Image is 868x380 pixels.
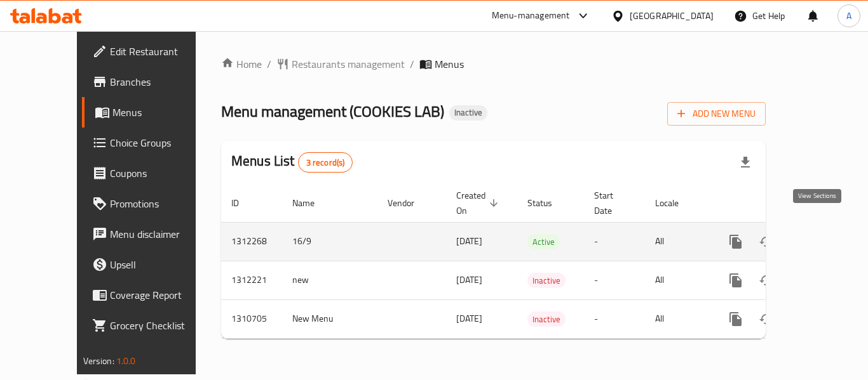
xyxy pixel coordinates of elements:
[282,222,377,261] td: 16/9
[527,195,569,211] span: Status
[630,9,714,23] div: [GEOGRAPHIC_DATA]
[82,219,222,249] a: Menu disclaimer
[645,299,710,338] td: All
[299,157,353,169] span: 3 record(s)
[82,67,222,97] a: Branches
[584,299,645,338] td: -
[730,147,761,178] div: Export file
[110,135,212,150] span: Choice Groups
[276,56,405,72] a: Restaurants management
[456,272,482,288] span: [DATE]
[449,107,487,118] span: Inactive
[282,299,377,338] td: New Menu
[83,353,114,369] span: Version:
[388,195,431,211] span: Vendor
[721,304,751,334] button: more
[82,128,222,158] a: Choice Groups
[221,184,853,339] table: enhanced table
[645,222,710,261] td: All
[82,249,222,280] a: Upsell
[456,310,482,327] span: [DATE]
[410,56,414,72] li: /
[221,261,282,299] td: 1312221
[527,235,560,249] span: Active
[751,226,782,257] button: Change Status
[110,257,212,272] span: Upsell
[677,106,756,122] span: Add New Menu
[584,261,645,299] td: -
[231,152,353,173] h2: Menus List
[492,8,570,23] div: Menu-management
[82,97,222,128] a: Menus
[456,188,502,218] span: Created On
[298,152,353,173] div: Total records count
[527,273,566,288] span: Inactive
[110,287,212,303] span: Coverage Report
[527,312,566,327] span: Inactive
[435,56,464,72] span: Menus
[82,188,222,219] a: Promotions
[221,56,262,72] a: Home
[292,56,405,72] span: Restaurants management
[82,280,222,310] a: Coverage Report
[527,273,566,288] div: Inactive
[584,222,645,261] td: -
[846,9,851,23] span: A
[710,184,853,223] th: Actions
[231,195,255,211] span: ID
[110,74,212,89] span: Branches
[721,265,751,296] button: more
[594,188,630,218] span: Start Date
[282,261,377,299] td: new
[110,196,212,211] span: Promotions
[112,105,212,120] span: Menus
[751,304,782,334] button: Change Status
[221,222,282,261] td: 1312268
[449,105,487,121] div: Inactive
[82,310,222,341] a: Grocery Checklist
[527,311,566,327] div: Inactive
[655,195,695,211] span: Locale
[751,265,782,296] button: Change Status
[221,299,282,338] td: 1310705
[721,226,751,257] button: more
[110,44,212,59] span: Edit Restaurant
[82,158,222,188] a: Coupons
[110,226,212,242] span: Menu disclaimer
[221,97,444,126] span: Menu management ( COOKIES LAB )
[110,166,212,181] span: Coupons
[221,56,766,72] nav: breadcrumb
[527,234,560,249] div: Active
[267,56,271,72] li: /
[667,102,766,126] button: Add New Menu
[292,195,331,211] span: Name
[116,353,136,369] span: 1.0.0
[645,261,710,299] td: All
[82,36,222,67] a: Edit Restaurant
[110,318,212,333] span: Grocery Checklist
[456,233,482,249] span: [DATE]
